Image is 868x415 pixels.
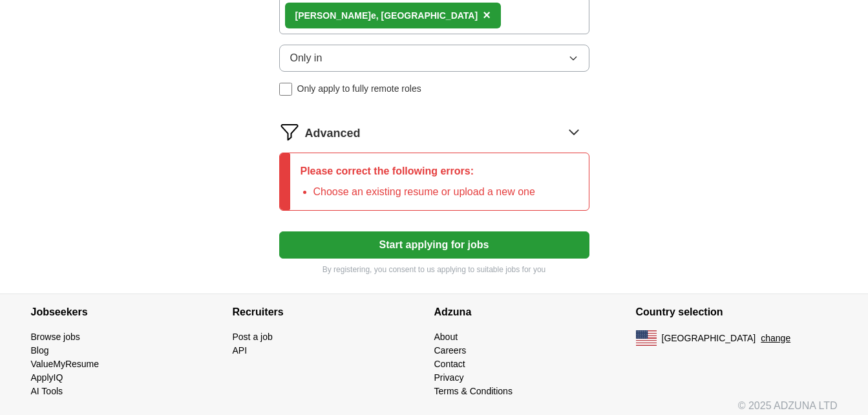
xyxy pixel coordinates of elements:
[636,330,657,346] img: US flag
[295,9,478,23] div: e, [GEOGRAPHIC_DATA]
[233,345,248,356] a: API
[31,359,100,369] a: ValueMyResume
[31,386,63,396] a: AI Tools
[301,164,535,179] p: Please correct the following errors:
[295,10,371,21] strong: [PERSON_NAME]
[761,332,790,345] button: change
[662,332,756,345] span: [GEOGRAPHIC_DATA]
[483,6,491,25] button: ×
[434,332,458,342] a: About
[483,8,491,22] span: ×
[434,372,464,383] a: Privacy
[313,184,535,200] li: Choose an existing resume or upload a new one
[636,294,838,330] h4: Country selection
[31,372,63,383] a: ApplyIQ
[434,359,465,369] a: Contact
[31,332,80,342] a: Browse jobs
[31,345,49,356] a: Blog
[279,231,589,259] button: Start applying for jobs
[297,82,421,96] span: Only apply to fully remote roles
[279,83,292,96] input: Only apply to fully remote roles
[290,50,323,66] span: Only in
[434,386,513,396] a: Terms & Conditions
[434,345,467,356] a: Careers
[279,45,589,72] button: Only in
[305,125,361,142] span: Advanced
[233,332,273,342] a: Post a job
[279,264,589,275] p: By registering, you consent to us applying to suitable jobs for you
[279,122,300,142] img: filter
